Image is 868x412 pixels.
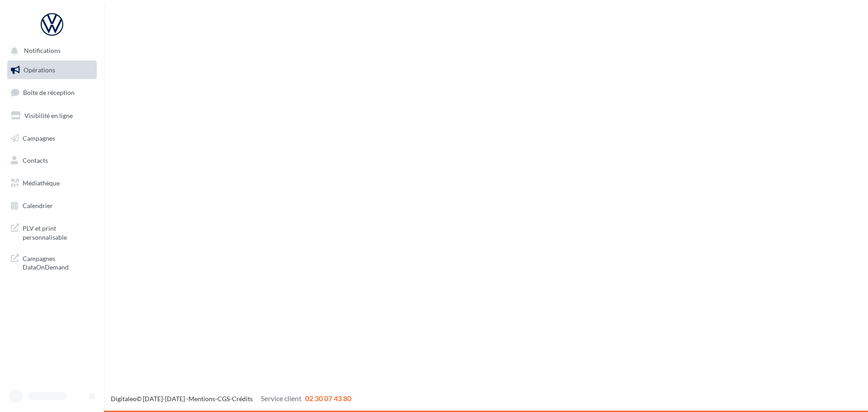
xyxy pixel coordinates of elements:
[23,252,93,272] span: Campagnes DataOnDemand
[23,156,48,164] span: Contacts
[261,394,302,403] span: Service client
[23,134,55,142] span: Campagnes
[5,83,99,102] a: Boîte de réception
[23,179,60,187] span: Médiathèque
[24,66,55,74] span: Opérations
[5,106,99,125] a: Visibilité en ligne
[232,395,253,403] a: Crédits
[23,222,93,242] span: PLV et print personnalisable
[5,249,99,275] a: Campagnes DataOnDemand
[5,218,99,245] a: PLV et print personnalisable
[5,61,99,80] a: Opérations
[23,202,53,209] span: Calendrier
[24,47,61,55] span: Notifications
[5,174,99,193] a: Médiathèque
[189,395,215,403] a: Mentions
[24,112,73,119] span: Visibilité en ligne
[217,395,230,403] a: CGS
[305,394,351,403] span: 02 30 07 43 80
[5,196,99,215] a: Calendrier
[23,89,75,96] span: Boîte de réception
[111,395,351,403] span: © [DATE]-[DATE] - - -
[111,395,137,403] a: Digitaleo
[5,151,99,170] a: Contacts
[5,129,99,148] a: Campagnes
